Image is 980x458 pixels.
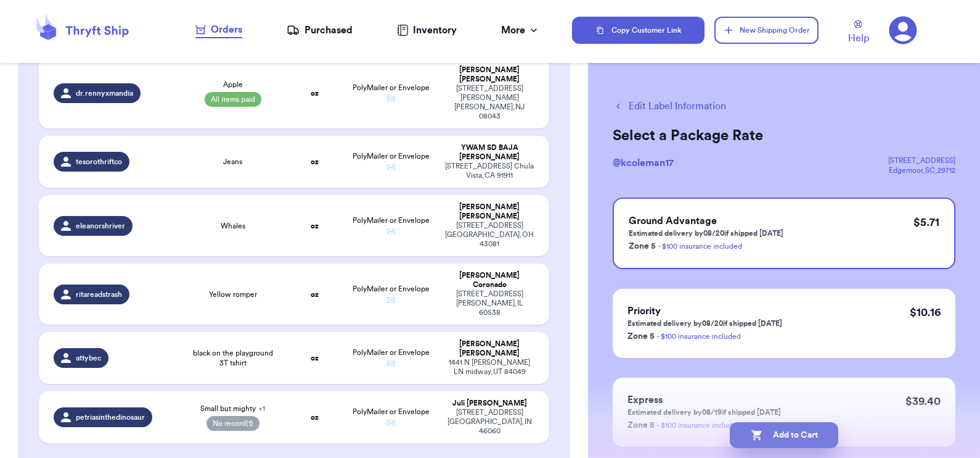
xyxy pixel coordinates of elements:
[353,285,430,304] span: PolyMailer or Envelope ✉️
[714,17,818,44] button: New Shipping Order
[76,157,122,167] span: tesorothriftco
[627,395,663,405] span: Express
[629,216,717,226] span: Ground Advantage
[311,222,319,230] strong: oz
[658,243,742,250] a: - $100 insurance included
[572,17,705,44] button: Copy Customer Link
[209,289,257,299] span: Yellow romper
[613,99,726,114] button: Edit Label Information
[353,217,430,235] span: PolyMailer or Envelope ✉️
[353,408,430,427] span: PolyMailer or Envelope ✉️
[353,84,430,102] span: PolyMailer or Envelope ✉️
[444,408,534,436] div: [STREET_ADDRESS] [GEOGRAPHIC_DATA] , IN 46060
[76,289,122,299] span: ritareadstrash
[353,152,430,171] span: PolyMailer or Envelope ✉️
[397,23,457,38] a: Inventory
[905,393,941,410] p: $ 39.40
[195,22,242,38] a: Orders
[627,332,655,341] span: Zone 5
[287,23,353,38] a: Purchased
[258,405,265,412] span: + 1
[444,143,534,162] div: YWAM SD BAJA [PERSON_NAME]
[200,404,265,414] span: Small but mighty
[311,158,319,165] strong: oz
[221,221,245,231] span: Whales
[76,221,125,231] span: eleanorshriver
[311,354,319,362] strong: oz
[627,306,661,316] span: Priority
[444,339,534,358] div: [PERSON_NAME] [PERSON_NAME]
[311,414,319,421] strong: oz
[76,412,145,422] span: petriasinthedinosaur
[501,23,540,38] div: More
[888,165,955,175] div: Edgemoor , SC , 29712
[613,158,674,168] span: @ kcoleman17
[444,65,534,84] div: [PERSON_NAME] [PERSON_NAME]
[627,407,781,417] p: Estimated delivery by 08/19 if shipped [DATE]
[76,88,133,98] span: dr.rennyxmandia
[189,348,277,368] span: black on the playground 3T tshirt
[444,162,534,180] div: [STREET_ADDRESS] Chula Vista , CA 91911
[444,399,534,408] div: Juli [PERSON_NAME]
[444,84,534,121] div: [STREET_ADDRESS][PERSON_NAME] [PERSON_NAME] , NJ 08043
[205,92,261,107] span: All items paid
[613,126,955,146] h2: Select a Package Rate
[627,319,782,328] p: Estimated delivery by 08/20 if shipped [DATE]
[223,157,242,167] span: Jeans
[657,333,741,340] a: - $100 insurance included
[223,80,243,90] span: Apple
[848,31,869,46] span: Help
[848,20,869,46] a: Help
[311,291,319,298] strong: oz
[444,271,534,289] div: [PERSON_NAME] Coronado
[444,202,534,221] div: [PERSON_NAME] [PERSON_NAME]
[76,353,101,363] span: attybec
[353,349,430,367] span: PolyMailer or Envelope ✉️
[910,304,941,321] p: $ 10.16
[444,358,534,377] div: 1441 N [PERSON_NAME] LN midway , UT 84049
[730,422,838,448] button: Add to Cart
[311,90,319,97] strong: oz
[444,289,534,317] div: [STREET_ADDRESS] [PERSON_NAME] , IL 60538
[444,221,534,249] div: [STREET_ADDRESS] [GEOGRAPHIC_DATA] , OH 43081
[888,156,955,165] div: [STREET_ADDRESS]
[629,228,783,238] p: Estimated delivery by 08/20 if shipped [DATE]
[913,214,939,231] p: $ 5.71
[206,416,259,431] span: No record (1)
[629,242,656,251] span: Zone 5
[195,22,242,37] div: Orders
